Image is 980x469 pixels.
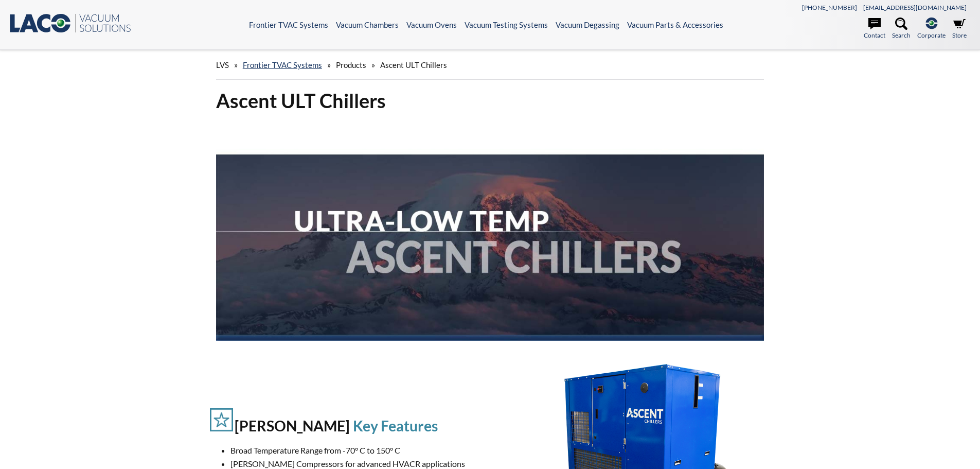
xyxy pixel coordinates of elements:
[230,444,501,457] li: Broad Temperature Range from -70° C to 150° C
[235,417,350,435] h2: [PERSON_NAME]
[336,20,399,29] a: Vacuum Chambers
[210,408,233,431] img: features icon
[802,4,857,11] a: [PHONE_NUMBER]
[216,88,764,113] h1: Ascent ULT Chillers
[216,50,764,80] div: » » »
[465,20,548,29] a: Vacuum Testing Systems
[892,18,911,40] a: Search
[249,20,328,29] a: Frontier TVAC Systems
[353,417,438,435] h2: Key Features
[243,60,322,70] a: Frontier TVAC Systems
[863,4,967,11] a: [EMAIL_ADDRESS][DOMAIN_NAME]
[216,121,764,341] img: Ascent ULT Chillers Banner
[864,18,885,40] a: Contact
[380,60,447,70] span: Ascent ULT Chillers
[336,60,366,70] span: Products
[406,20,457,29] a: Vacuum Ovens
[627,20,723,29] a: Vacuum Parts & Accessories
[917,30,946,40] span: Corporate
[952,18,967,40] a: Store
[216,60,229,70] span: LVS
[556,20,619,29] a: Vacuum Degassing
